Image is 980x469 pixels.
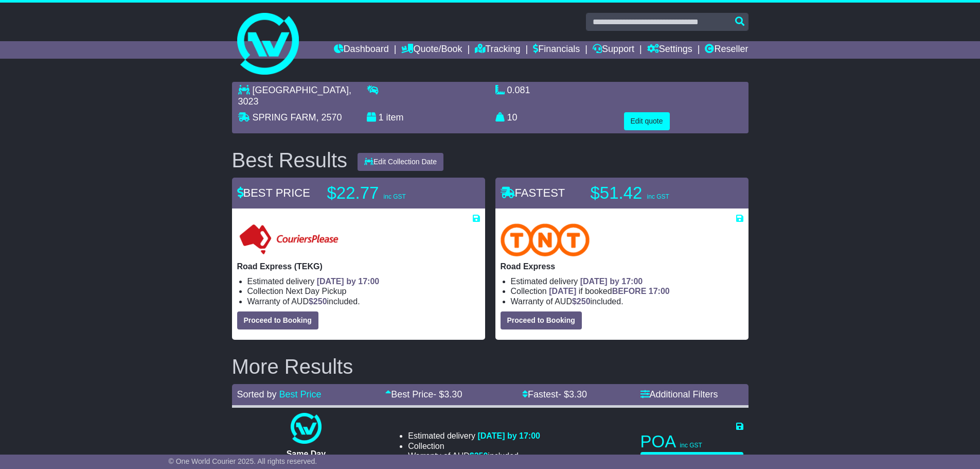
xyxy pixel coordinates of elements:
[501,223,590,256] img: TNT Domestic: Road Express
[640,389,718,399] a: Additional Filters
[511,286,743,296] li: Collection
[477,431,540,440] span: [DATE] by 17:00
[640,431,743,452] p: POA
[593,41,634,59] a: Support
[379,112,384,123] span: 1
[501,311,582,329] button: Proceed to Booking
[507,112,518,123] span: 10
[334,41,389,59] a: Dashboard
[549,287,576,296] span: [DATE]
[507,85,530,95] span: 0.081
[316,112,342,123] span: , 2570
[253,85,349,95] span: [GEOGRAPHIC_DATA]
[247,297,480,306] li: Warranty of AUD included.
[533,41,580,59] a: Financials
[647,193,669,200] span: inc GST
[549,287,669,296] span: if booked
[433,389,462,399] span: - $
[232,355,749,378] h2: More Results
[317,277,380,286] span: [DATE] by 17:00
[309,297,327,306] span: $
[501,186,565,199] span: FASTEST
[253,112,316,123] span: SPRING FARM
[475,41,520,59] a: Tracking
[612,287,647,296] span: BEFORE
[705,41,748,59] a: Reseller
[470,451,488,460] span: $
[386,112,404,123] span: item
[227,149,353,171] div: Best Results
[511,276,743,286] li: Estimated delivery
[247,286,480,296] li: Collection
[649,287,670,296] span: 17:00
[384,193,406,200] span: inc GST
[279,389,322,399] a: Best Price
[237,262,480,271] p: Road Express (TEKG)
[511,297,743,306] li: Warranty of AUD included.
[580,277,643,286] span: [DATE] by 17:00
[237,389,277,399] span: Sorted by
[313,297,327,306] span: 250
[238,85,351,107] span: , 3023
[647,41,692,59] a: Settings
[237,311,318,329] button: Proceed to Booking
[558,389,587,399] span: - $
[408,451,540,461] li: Warranty of AUD included.
[444,389,462,399] span: 3.30
[327,183,456,203] p: $22.77
[591,183,719,203] p: $51.42
[522,389,587,399] a: Fastest- $3.30
[358,153,443,171] button: Edit Collection Date
[237,186,310,199] span: BEST PRICE
[237,223,341,256] img: CouriersPlease: Road Express (TEKG)
[569,389,587,399] span: 3.30
[286,287,346,296] span: Next Day Pickup
[408,431,540,441] li: Estimated delivery
[169,457,317,465] span: © One World Courier 2025. All rights reserved.
[401,41,462,59] a: Quote/Book
[624,112,670,130] button: Edit quote
[577,297,591,306] span: 250
[501,262,743,271] p: Road Express
[572,297,591,306] span: $
[474,451,488,460] span: 250
[680,442,702,449] span: inc GST
[385,389,462,399] a: Best Price- $3.30
[291,413,322,444] img: One World Courier: Same Day Nationwide(quotes take 0.5-1 hour)
[247,276,480,286] li: Estimated delivery
[408,441,540,451] li: Collection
